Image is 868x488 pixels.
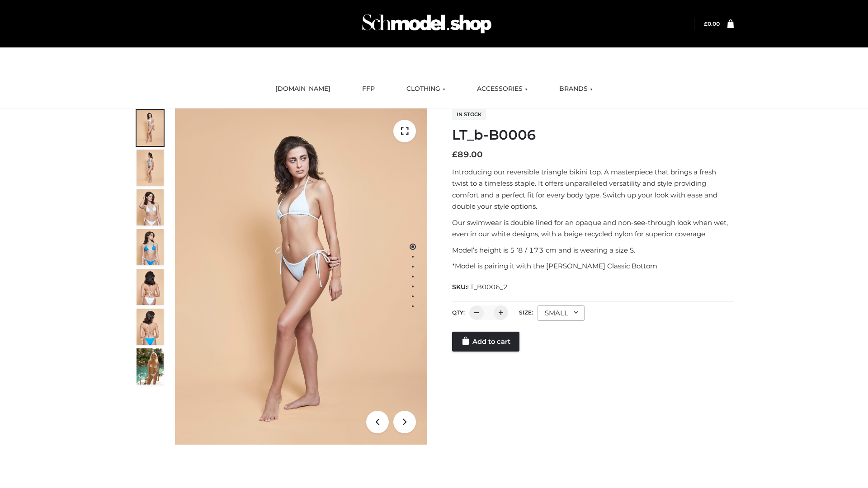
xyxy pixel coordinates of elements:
[137,150,164,186] img: ArielClassicBikiniTop_CloudNine_AzureSky_OW114ECO_2-scaled.jpg
[452,244,734,256] p: Model’s height is 5 ‘8 / 173 cm and is wearing a size S.
[704,20,720,27] a: £0.00
[175,108,427,445] img: LT_b-B0006
[359,6,495,42] img: Schmodel Admin 964
[269,79,337,99] a: [DOMAIN_NAME]
[552,79,599,99] a: BRANDS
[137,229,164,265] img: ArielClassicBikiniTop_CloudNine_AzureSky_OW114ECO_4-scaled.jpg
[137,189,164,225] img: ArielClassicBikiniTop_CloudNine_AzureSky_OW114ECO_3-scaled.jpg
[355,79,382,99] a: FFP
[467,283,508,291] span: LT_B0006_2
[452,309,465,316] label: QTY:
[137,348,164,385] img: Arieltop_CloudNine_AzureSky2.jpg
[452,332,519,352] a: Add to cart
[452,166,734,212] p: Introducing our reversible triangle bikini top. A masterpiece that brings a fresh twist to a time...
[538,305,585,321] div: SMALL
[452,150,458,160] span: £
[137,309,164,345] img: ArielClassicBikiniTop_CloudNine_AzureSky_OW114ECO_8-scaled.jpg
[452,127,734,143] h1: LT_b-B0006
[470,79,534,99] a: ACCESSORIES
[452,260,734,272] p: *Model is pairing it with the [PERSON_NAME] Classic Bottom
[704,20,708,27] span: £
[452,109,486,120] span: In stock
[704,20,720,27] bdi: 0.00
[519,309,533,316] label: Size:
[452,282,509,292] span: SKU:
[137,110,164,146] img: ArielClassicBikiniTop_CloudNine_AzureSky_OW114ECO_1-scaled.jpg
[452,150,483,160] bdi: 89.00
[137,269,164,305] img: ArielClassicBikiniTop_CloudNine_AzureSky_OW114ECO_7-scaled.jpg
[400,79,452,99] a: CLOTHING
[452,217,734,240] p: Our swimwear is double lined for an opaque and non-see-through look when wet, even in our white d...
